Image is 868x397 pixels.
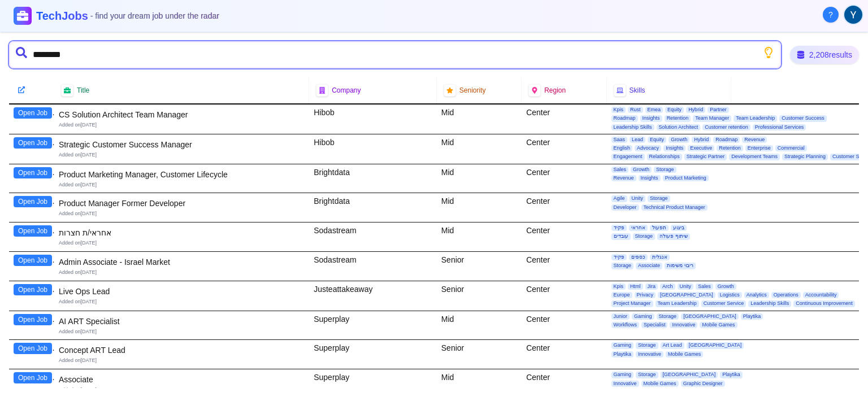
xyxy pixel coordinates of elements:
[59,239,305,247] div: Added on [DATE]
[753,124,806,130] span: Professional Services
[661,372,718,378] span: [GEOGRAPHIC_DATA]
[681,381,725,387] span: Graphic Designer
[793,300,855,307] span: Continuous Improvement
[611,381,639,387] span: Innovative
[59,316,305,327] div: AI ART Specialist
[663,145,685,151] span: Insights
[14,167,52,178] button: Open Job
[59,386,305,394] div: Added on [DATE]
[844,6,862,24] img: User avatar
[77,86,89,95] span: Title
[669,137,689,143] span: Growth
[59,374,305,385] div: Associate
[437,281,522,311] div: Senior
[678,283,694,290] span: Unity
[611,233,631,239] span: עובדים
[611,107,626,113] span: Kpis
[636,263,662,269] span: Associate
[663,175,709,181] span: Product Marketing
[681,313,739,320] span: [GEOGRAPHIC_DATA]
[611,115,638,121] span: Roadmap
[658,292,715,298] span: [GEOGRAPHIC_DATA]
[692,137,711,143] span: Hybrid
[628,107,643,113] span: Rust
[665,107,684,113] span: Equity
[36,8,219,24] h1: TechJobs
[309,104,437,134] div: Hibob
[771,292,801,298] span: Operations
[635,145,661,151] span: Advocacy
[700,322,737,328] span: Mobile Games
[611,154,645,160] span: Engagement
[611,204,639,211] span: Developer
[309,164,437,193] div: Brightdata
[14,372,52,383] button: Open Job
[437,134,522,164] div: Mid
[715,283,736,290] span: Growth
[790,46,859,64] div: 2,208 results
[611,300,653,307] span: Project Manager
[671,225,687,231] span: ביצוע
[59,109,305,120] div: CS Solution Architect Team Manager
[611,351,634,357] span: Playtika
[729,154,780,160] span: Development Teams
[635,292,656,298] span: Privacy
[636,342,658,348] span: Storage
[437,223,522,251] div: Mid
[775,145,807,151] span: Commercial
[437,104,522,134] div: Mid
[332,86,361,95] span: Company
[14,343,52,354] button: Open Job
[641,381,679,387] span: Mobile Games
[647,154,682,160] span: Relationships
[630,86,645,95] span: Skills
[713,137,740,143] span: Roadmap
[309,193,437,222] div: Brightdata
[522,164,606,193] div: Center
[654,167,676,173] span: Storage
[59,286,305,297] div: Live Ops Lead
[660,283,675,290] span: Arch
[744,292,769,298] span: Analytics
[611,283,626,290] span: Kpis
[661,342,684,348] span: Art Lead
[59,210,305,217] div: Added on [DATE]
[59,151,305,159] div: Added on [DATE]
[742,137,767,143] span: Revenue
[14,284,52,295] button: Open Job
[611,322,639,328] span: Workflows
[657,313,679,320] span: Storage
[636,372,658,378] span: Storage
[522,223,606,251] div: Center
[309,252,437,281] div: Sodastream
[629,225,648,231] span: אחראי
[611,124,654,130] span: Leadership Skills
[632,313,654,320] span: Gaming
[745,145,773,151] span: Enterprise
[648,137,666,143] span: Equity
[59,198,305,209] div: Product Manager Former Developer
[522,311,606,340] div: Center
[611,167,629,173] span: Sales
[611,254,627,260] span: פקיד
[14,225,52,237] button: Open Job
[437,311,522,340] div: Mid
[717,145,743,151] span: Retention
[693,115,731,121] span: Team Manager
[459,86,486,95] span: Seniority
[630,195,646,202] span: Unity
[650,225,669,231] span: תפעול
[59,344,305,356] div: Concept ART Lead
[666,351,703,357] span: Mobile Games
[522,193,606,222] div: Center
[59,357,305,364] div: Added on [DATE]
[782,154,828,160] span: Strategic Planning
[59,256,305,268] div: Admin Associate - Israel Market
[611,195,627,202] span: Agile
[665,263,696,269] span: ריבוי משימות
[741,313,763,320] span: Playtika
[59,181,305,189] div: Added on [DATE]
[309,223,437,251] div: Sodastream
[670,322,697,328] span: Innovative
[803,292,839,298] span: Accountability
